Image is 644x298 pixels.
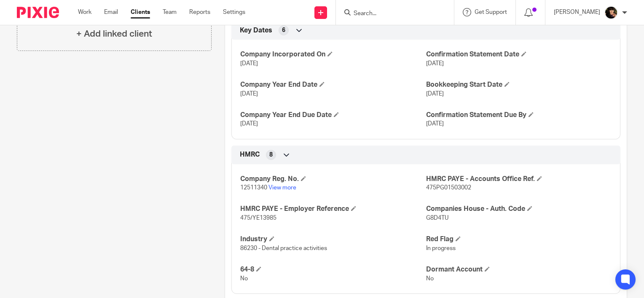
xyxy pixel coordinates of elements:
h4: Company Incorporated On [240,50,426,59]
span: In progress [426,245,456,251]
h4: Company Year End Due Date [240,111,426,120]
h4: HMRC PAYE - Accounts Office Ref. [426,175,612,184]
a: Clients [131,8,150,16]
span: [DATE] [240,91,258,97]
h4: Company Reg. No. [240,175,426,184]
h4: Red Flag [426,235,612,244]
a: View more [268,185,296,191]
h4: Confirmation Statement Date [426,50,612,59]
h4: HMRC PAYE - Employer Reference [240,205,426,213]
span: HMRC [240,150,260,159]
input: Search [353,10,429,18]
span: Get Support [475,9,507,15]
span: 6 [282,26,285,35]
span: [DATE] [240,61,258,67]
img: Pixie [17,7,59,18]
span: Key Dates [240,26,272,35]
a: Settings [223,8,245,16]
span: 12511340 [240,185,267,191]
h4: + Add linked client [76,27,152,40]
span: 8 [269,151,273,159]
h4: Industry [240,235,426,244]
h4: Confirmation Statement Due By [426,111,612,120]
span: [DATE] [240,121,258,127]
a: Team [163,8,177,16]
span: [DATE] [426,121,444,127]
a: Reports [189,8,210,16]
img: 20210723_200136.jpg [604,6,618,19]
a: Work [78,8,91,16]
h4: Company Year End Date [240,80,426,89]
span: [DATE] [426,61,444,67]
span: 475/YE13985 [240,215,276,221]
span: No [426,276,434,282]
h4: 64-8 [240,265,426,274]
span: No [240,276,248,282]
span: 86230 - Dental practice activities [240,245,327,251]
h4: Dormant Account [426,265,612,274]
h4: Companies House - Auth. Code [426,205,612,213]
span: 475PG01503002 [426,185,471,191]
span: [DATE] [426,91,444,97]
span: G8D4TU [426,215,448,221]
p: [PERSON_NAME] [554,8,600,16]
a: Email [104,8,118,16]
h4: Bookkeeping Start Date [426,80,612,89]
